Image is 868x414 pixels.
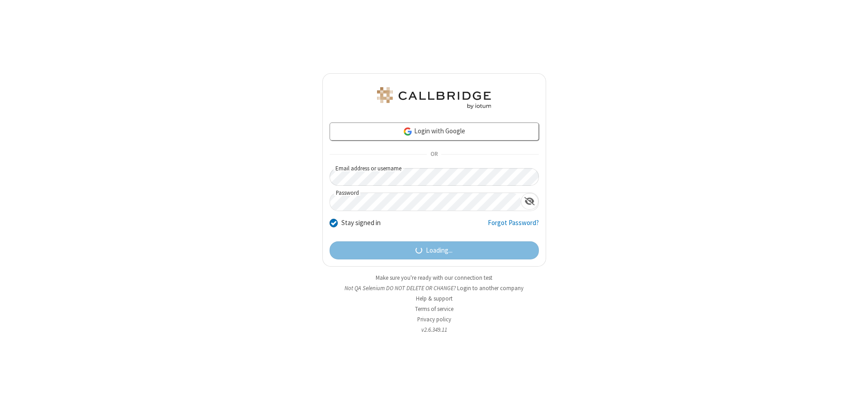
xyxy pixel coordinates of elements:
a: Help & support [416,295,453,302]
span: OR [427,148,441,161]
button: Loading... [330,241,539,259]
a: Forgot Password? [488,218,539,235]
div: Show password [521,193,538,210]
li: Not QA Selenium DO NOT DELETE OR CHANGE? [322,284,546,292]
span: Loading... [426,245,453,256]
iframe: Chat [845,390,861,408]
a: Login with Google [330,122,539,141]
input: Email address or username [330,168,539,186]
a: Make sure you're ready with our connection test [376,274,492,282]
input: Password [330,193,521,211]
img: google-icon.png [403,127,413,136]
img: QA Selenium DO NOT DELETE OR CHANGE [375,87,493,109]
label: Stay signed in [341,218,381,228]
a: Privacy policy [417,315,451,323]
a: Terms of service [415,305,453,313]
li: v2.6.349.11 [322,325,546,334]
button: Login to another company [457,284,524,292]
